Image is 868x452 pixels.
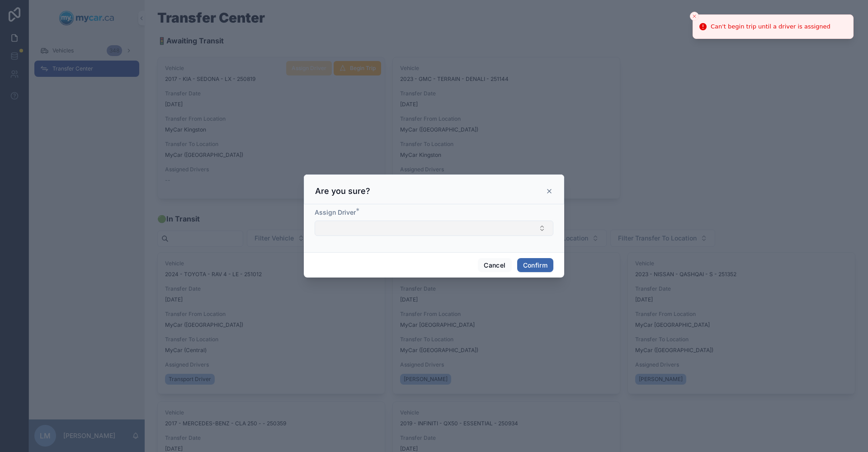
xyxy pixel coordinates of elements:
button: Cancel [478,258,511,273]
span: Assign Driver [315,208,356,216]
h3: Are you sure? [315,186,370,197]
button: Select Button [315,221,553,236]
button: Confirm [517,258,553,273]
div: Can't begin trip until a driver is assigned [711,22,830,31]
button: Close toast [690,12,699,21]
